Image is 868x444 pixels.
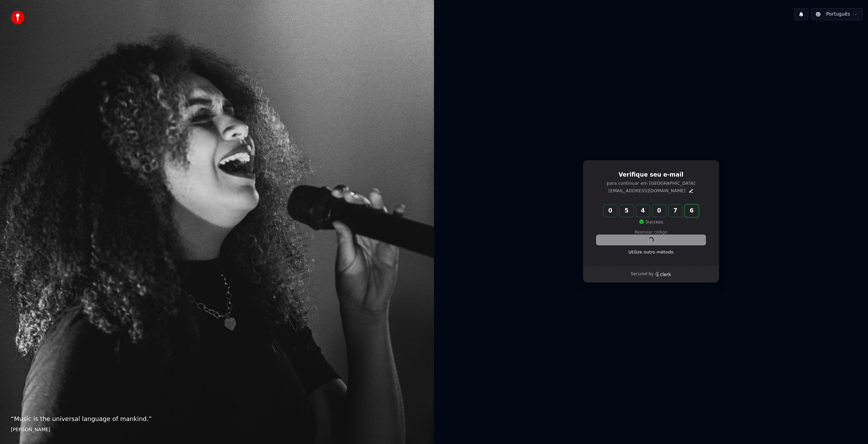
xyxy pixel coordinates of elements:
a: Utilize outro método [629,249,674,255]
p: [EMAIL_ADDRESS][DOMAIN_NAME] [608,188,685,194]
button: Edit [688,188,694,194]
p: “ Music is the universal language of mankind. ” [11,414,423,424]
h1: Verifique seu e-mail [596,171,706,179]
p: Secured by [631,271,653,277]
p: Success [639,219,663,225]
img: youka [11,11,24,24]
p: para continuar em [GEOGRAPHIC_DATA] [596,180,706,186]
footer: [PERSON_NAME] [11,426,423,433]
a: Clerk logo [655,272,671,277]
input: Enter verification code [604,205,712,217]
